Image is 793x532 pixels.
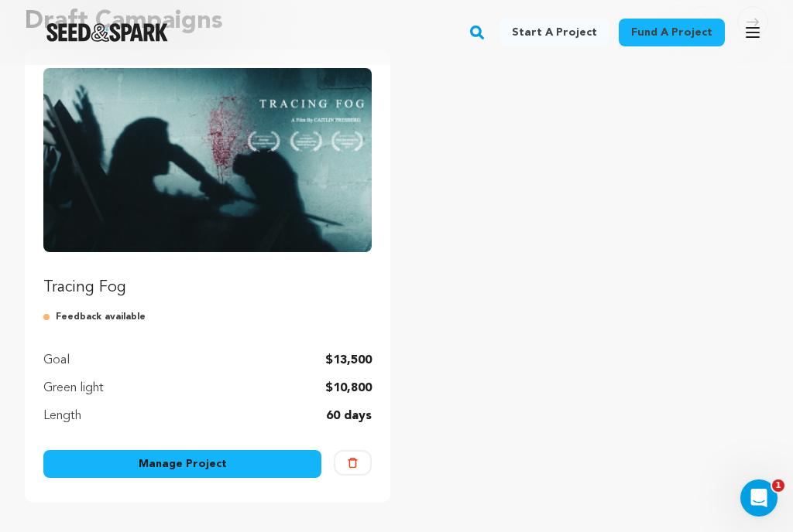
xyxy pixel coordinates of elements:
[772,479,784,492] span: 1
[325,379,372,397] p: $10,800
[43,277,372,298] p: Tracing Fog
[499,19,609,46] a: Start a project
[43,450,321,478] a: Manage Project
[619,19,725,46] a: Fund a project
[43,407,81,425] p: Length
[43,311,56,323] img: submitted-for-review.svg
[43,351,70,370] p: Goal
[46,23,168,42] img: Seed&Spark Logo Dark Mode
[43,379,104,397] p: Green light
[740,479,778,517] iframe: Intercom live chat
[43,311,372,323] p: Feedback available
[46,23,168,42] a: Seed&Spark Homepage
[348,458,358,468] img: trash-empty.svg
[325,351,372,370] p: $13,500
[43,68,372,298] a: Fund Tracing Fog
[326,407,372,425] p: 60 days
